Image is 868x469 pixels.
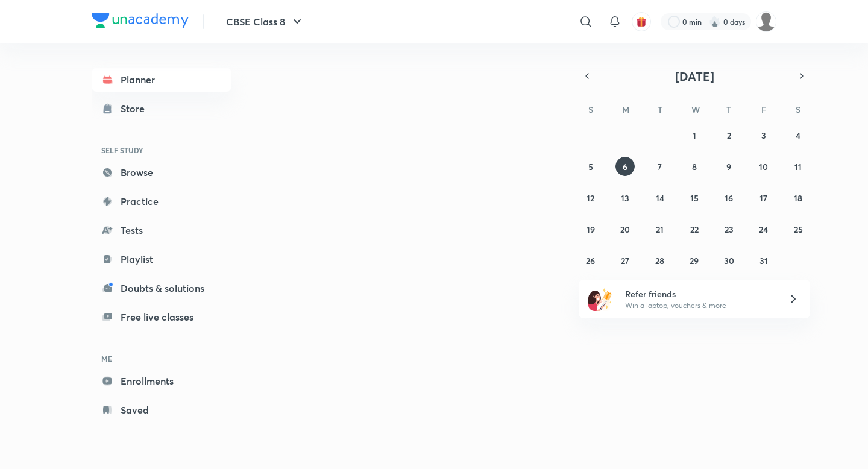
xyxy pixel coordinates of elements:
[588,104,593,115] abbr: Sunday
[92,140,231,160] h6: SELF STUDY
[719,251,738,270] button: October 30, 2025
[636,16,647,27] img: avatar
[586,255,595,266] abbr: October 26, 2025
[693,130,696,141] abbr: October 1, 2025
[675,68,714,84] span: [DATE]
[759,224,768,235] abbr: October 24, 2025
[719,219,738,239] button: October 23, 2025
[692,161,697,172] abbr: October 8, 2025
[92,369,231,393] a: Enrollments
[219,10,312,34] button: CBSE Class 8
[622,104,629,115] abbr: Monday
[92,247,231,271] a: Playlist
[615,219,635,239] button: October 20, 2025
[625,288,773,300] h6: Refer friends
[625,300,773,311] p: Win a laptop, vouchers & more
[724,255,734,266] abbr: October 30, 2025
[620,224,630,235] abbr: October 20, 2025
[581,251,600,270] button: October 26, 2025
[623,161,627,172] abbr: October 6, 2025
[719,157,738,176] button: October 9, 2025
[650,219,670,239] button: October 21, 2025
[581,188,600,207] button: October 12, 2025
[621,255,629,266] abbr: October 27, 2025
[725,192,733,204] abbr: October 16, 2025
[121,101,152,116] div: Store
[92,276,231,300] a: Doubts & solutions
[92,218,231,242] a: Tests
[726,104,731,115] abbr: Thursday
[788,125,808,145] button: October 4, 2025
[788,188,808,207] button: October 18, 2025
[796,104,800,115] abbr: Saturday
[794,224,803,235] abbr: October 25, 2025
[685,251,704,270] button: October 29, 2025
[761,130,766,141] abbr: October 3, 2025
[92,305,231,329] a: Free live classes
[588,287,612,311] img: referral
[650,251,670,270] button: October 28, 2025
[658,104,662,115] abbr: Tuesday
[754,188,773,207] button: October 17, 2025
[615,157,635,176] button: October 6, 2025
[788,157,808,176] button: October 11, 2025
[92,13,189,28] img: Company Logo
[759,161,768,172] abbr: October 10, 2025
[92,96,231,121] a: Store
[92,68,231,92] a: Planner
[588,161,593,172] abbr: October 5, 2025
[92,13,189,31] a: Company Logo
[581,219,600,239] button: October 19, 2025
[719,125,738,145] button: October 2, 2025
[756,11,776,32] img: S M AKSHATHAjjjfhfjgjgkgkgkhk
[596,68,793,84] button: [DATE]
[725,224,734,235] abbr: October 23, 2025
[754,125,773,145] button: October 3, 2025
[788,219,808,239] button: October 25, 2025
[794,192,802,204] abbr: October 18, 2025
[754,251,773,270] button: October 31, 2025
[92,160,231,184] a: Browse
[709,16,721,28] img: streak
[587,224,595,235] abbr: October 19, 2025
[685,188,704,207] button: October 15, 2025
[650,188,670,207] button: October 14, 2025
[621,192,629,204] abbr: October 13, 2025
[794,161,802,172] abbr: October 11, 2025
[685,219,704,239] button: October 22, 2025
[655,255,664,266] abbr: October 28, 2025
[581,157,600,176] button: October 5, 2025
[615,251,635,270] button: October 27, 2025
[92,189,231,213] a: Practice
[690,224,699,235] abbr: October 22, 2025
[656,192,664,204] abbr: October 14, 2025
[727,130,731,141] abbr: October 2, 2025
[759,255,768,266] abbr: October 31, 2025
[754,219,773,239] button: October 24, 2025
[719,188,738,207] button: October 16, 2025
[92,348,231,369] h6: ME
[726,161,731,172] abbr: October 9, 2025
[796,130,800,141] abbr: October 4, 2025
[685,157,704,176] button: October 8, 2025
[615,188,635,207] button: October 13, 2025
[656,224,664,235] abbr: October 21, 2025
[587,192,594,204] abbr: October 12, 2025
[759,192,767,204] abbr: October 17, 2025
[690,255,699,266] abbr: October 29, 2025
[650,157,670,176] button: October 7, 2025
[761,104,766,115] abbr: Friday
[685,125,704,145] button: October 1, 2025
[632,12,651,31] button: avatar
[691,104,700,115] abbr: Wednesday
[754,157,773,176] button: October 10, 2025
[92,398,231,422] a: Saved
[658,161,662,172] abbr: October 7, 2025
[690,192,699,204] abbr: October 15, 2025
